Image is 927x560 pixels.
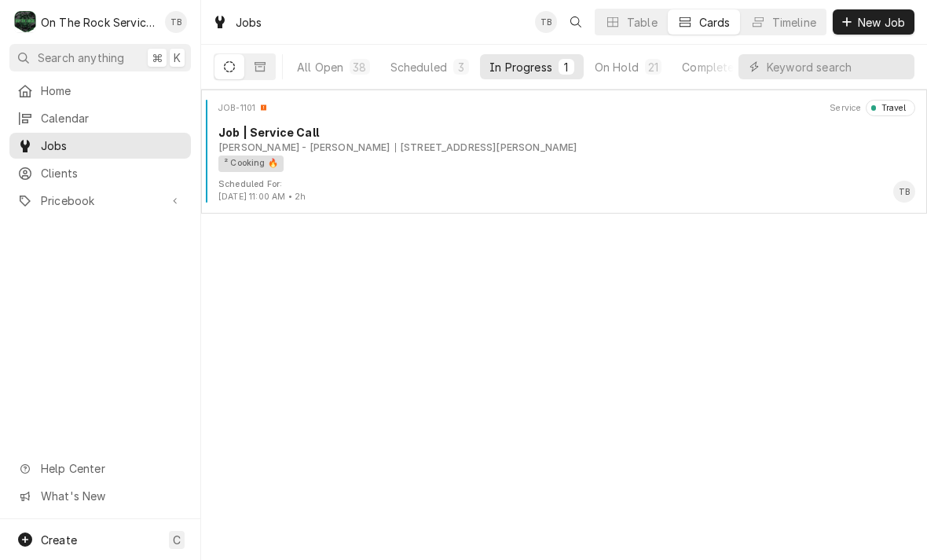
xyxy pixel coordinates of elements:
[38,49,124,66] span: Search anything
[41,192,159,209] span: Pricebook
[41,533,77,547] span: Create
[165,11,187,33] div: Todd Brady's Avatar
[174,49,181,66] span: K
[41,165,183,181] span: Clients
[207,100,921,115] div: Card Header
[207,124,921,171] div: Card Body
[9,44,191,71] button: Search anything⌘K
[173,532,181,548] span: C
[218,141,915,155] div: Object Subtext
[648,59,658,75] div: 21
[9,483,191,509] a: Go to What's New
[535,11,557,33] div: Todd Brady's Avatar
[14,11,36,33] div: On The Rock Services's Avatar
[218,178,306,191] div: Object Extra Context Footer Label
[41,14,156,31] div: On The Rock Services
[562,59,571,75] div: 1
[893,181,915,203] div: TB
[152,49,163,66] span: ⌘
[218,124,915,141] div: Object Title
[218,156,284,172] div: ² Cooking 🔥
[14,11,36,33] div: O
[41,82,183,99] span: Home
[218,102,255,115] div: Object ID
[218,178,306,203] div: Card Footer Extra Context
[893,181,915,203] div: Card Footer Primary Content
[9,133,191,159] a: Jobs
[9,456,191,481] a: Go to Help Center
[9,105,191,131] a: Calendar
[682,59,741,75] div: Completed
[201,90,927,214] div: Job Card: JOB-1101
[767,54,907,79] input: Keyword search
[218,191,306,203] div: Object Extra Context Footer Value
[207,178,921,203] div: Card Footer
[535,11,557,33] div: TB
[41,460,181,477] span: Help Center
[218,141,390,155] div: Object Subtext Primary
[165,11,187,33] div: TB
[830,102,861,115] div: Object Extra Context Header
[41,110,183,126] span: Calendar
[830,100,915,115] div: Card Header Secondary Content
[218,156,910,172] div: Object Tag List
[866,100,915,115] div: Object Status
[395,141,577,155] div: Object Subtext Secondary
[595,59,639,75] div: On Hold
[489,59,552,75] div: In Progress
[876,102,906,115] div: Travel
[41,137,183,154] span: Jobs
[627,14,658,31] div: Table
[390,59,447,75] div: Scheduled
[772,14,816,31] div: Timeline
[699,14,731,31] div: Cards
[833,9,914,35] button: New Job
[297,59,343,75] div: All Open
[41,488,181,504] span: What's New
[456,59,466,75] div: 3
[855,14,908,31] span: New Job
[893,181,915,203] div: Todd Brady's Avatar
[218,192,306,202] span: [DATE] 11:00 AM • 2h
[9,160,191,186] a: Clients
[9,188,191,214] a: Go to Pricebook
[563,9,588,35] button: Open search
[9,78,191,104] a: Home
[353,59,366,75] div: 38
[218,100,268,115] div: Card Header Primary Content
